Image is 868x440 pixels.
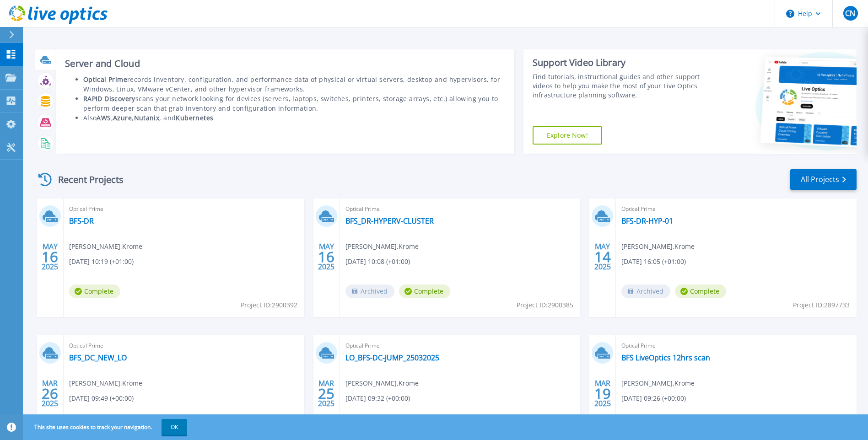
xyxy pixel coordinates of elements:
[176,113,213,122] b: Kubernetes
[65,59,505,69] h3: Server and Cloud
[69,393,134,403] span: [DATE] 09:49 (+00:00)
[83,94,505,113] li: scans your network looking for devices (servers, laptops, switches, printers, storage arrays, etc...
[621,378,695,388] span: [PERSON_NAME] , Krome
[793,300,850,310] span: Project ID: 2897733
[69,241,142,252] span: [PERSON_NAME] , Krome
[69,378,142,388] span: [PERSON_NAME] , Krome
[41,377,59,410] div: MAR 2025
[69,341,299,351] span: Optical Prime
[69,284,120,298] span: Complete
[345,393,410,403] span: [DATE] 09:32 (+00:00)
[675,284,726,298] span: Complete
[621,257,686,267] span: [DATE] 16:05 (+01:00)
[594,377,611,410] div: MAR 2025
[83,113,505,123] li: Also , , , and
[594,253,611,261] span: 14
[42,390,58,397] span: 26
[162,419,187,435] button: OK
[845,10,855,17] span: CN
[533,72,702,100] div: Find tutorials, instructional guides and other support videos to help you make the most of your L...
[83,75,127,84] b: Optical Prime
[69,257,134,267] span: [DATE] 10:19 (+01:00)
[83,94,135,103] b: RAPID Discovery
[345,284,394,298] span: Archived
[621,204,851,214] span: Optical Prime
[83,75,505,94] li: records inventory, configuration, and performance data of physical or virtual servers, desktop an...
[594,240,611,274] div: MAY 2025
[35,168,136,191] div: Recent Projects
[594,390,611,397] span: 19
[69,216,94,225] a: BFS-DR
[621,216,673,225] a: BFS-DR-HYP-01
[318,253,334,261] span: 16
[345,341,575,351] span: Optical Prime
[25,419,187,435] span: This site uses cookies to track your navigation.
[345,241,419,252] span: [PERSON_NAME] , Krome
[318,240,335,274] div: MAY 2025
[345,257,410,267] span: [DATE] 10:08 (+01:00)
[345,216,434,225] a: BFS_DR-HYPERV-CLUSTER
[345,204,575,214] span: Optical Prime
[399,284,450,298] span: Complete
[41,240,59,274] div: MAY 2025
[42,253,58,261] span: 16
[69,353,127,362] a: BFS_DC_NEW_LO
[517,300,573,310] span: Project ID: 2900385
[621,284,670,298] span: Archived
[621,393,686,403] span: [DATE] 09:26 (+00:00)
[621,341,851,351] span: Optical Prime
[345,353,439,362] a: LO_BFS-DC-JUMP_25032025
[621,241,695,252] span: [PERSON_NAME] , Krome
[318,377,335,410] div: MAR 2025
[621,353,710,362] a: BFS LiveOptics 12hrs scan
[318,390,334,397] span: 25
[533,126,602,145] a: Explore Now!
[134,113,160,122] b: Nutanix
[790,169,857,190] a: All Projects
[97,113,111,122] b: AWS
[113,113,132,122] b: Azure
[345,378,419,388] span: [PERSON_NAME] , Krome
[69,204,299,214] span: Optical Prime
[533,57,702,69] div: Support Video Library
[241,300,297,310] span: Project ID: 2900392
